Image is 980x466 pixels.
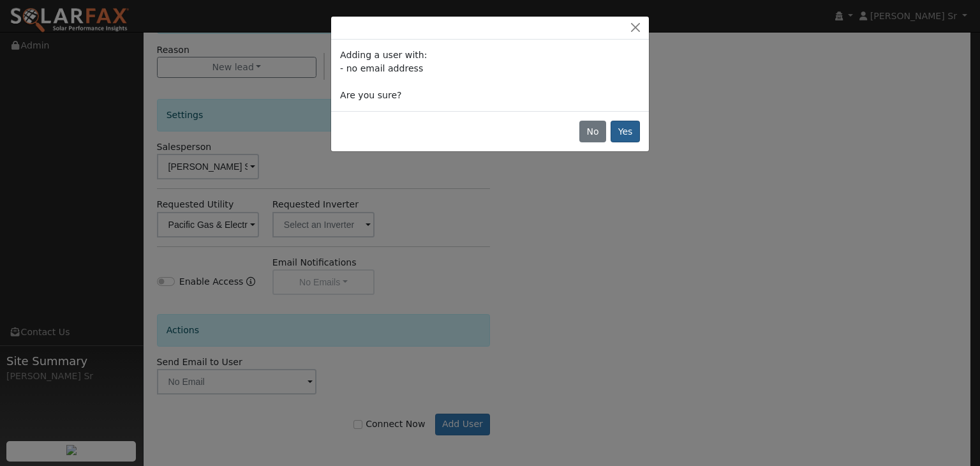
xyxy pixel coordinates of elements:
button: Yes [611,121,640,142]
button: Close [627,21,644,34]
button: No [579,121,606,142]
span: Are you sure? [340,90,401,100]
span: - no email address [340,63,423,73]
span: Adding a user with: [340,50,427,60]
